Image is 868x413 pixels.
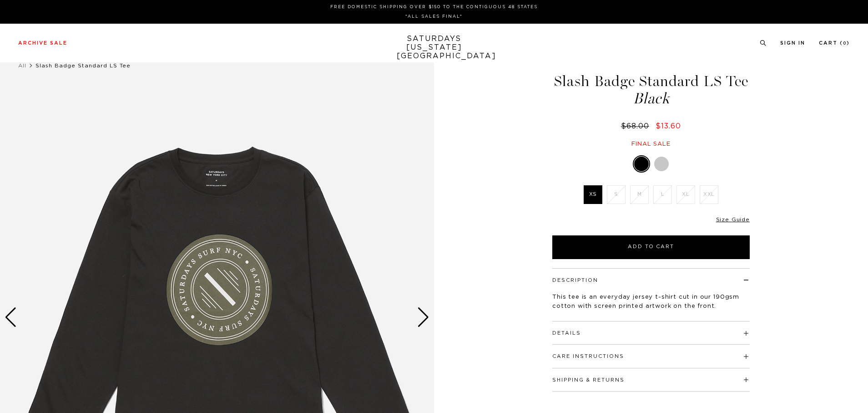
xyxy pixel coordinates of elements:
[551,74,751,106] h1: Slash Badge Standard LS Tee
[552,377,625,382] button: Shipping & Returns
[18,41,67,46] a: Archive Sale
[18,63,26,68] a: All
[819,41,850,46] a: Cart (0)
[397,35,472,61] a: SATURDAYS[US_STATE][GEOGRAPHIC_DATA]
[22,4,846,10] p: FREE DOMESTIC SHIPPING OVER $150 TO THE CONTIGUOUS 48 STATES
[417,307,429,327] div: Next slide
[551,140,751,148] div: Final sale
[551,91,751,106] span: Black
[552,354,624,359] button: Care Instructions
[5,307,17,327] div: Previous slide
[780,41,805,46] a: Sign In
[22,13,846,20] p: *ALL SALES FINAL*
[552,293,750,311] p: This tee is an everyday jersey t-shirt cut in our 190gsm cotton with screen printed artwork on th...
[35,63,131,68] span: Slash Badge Standard LS Tee
[552,278,598,283] button: Description
[621,122,653,130] del: $68.00
[552,235,750,259] button: Add to Cart
[656,122,681,130] span: $13.60
[584,185,602,204] label: XS
[552,331,581,336] button: Details
[843,41,847,46] small: 0
[716,217,750,222] a: Size Guide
